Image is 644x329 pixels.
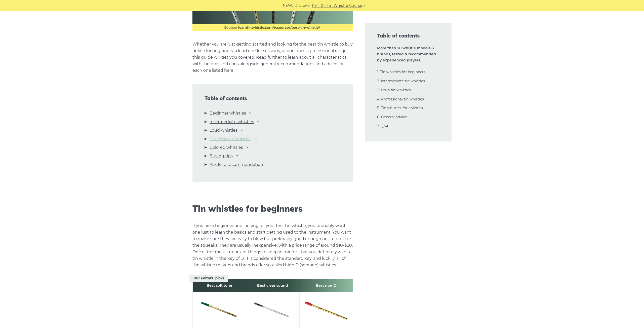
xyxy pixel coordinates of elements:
a: PST10 - Tin Whistle Course [312,3,362,9]
th: Best non D [299,279,353,292]
img: generation Brass Bb Tin Whistle Preview [305,295,348,323]
th: Best soft tone [193,279,246,292]
a: 2. Intermediate tin whistles [377,79,425,83]
a: Buying tips [210,153,233,159]
p: If you are a beginner and looking for your first tin whistle, you probably want one just to learn... [192,223,353,268]
a: 6. General advice [377,115,407,119]
img: Waltons Mellow D Tin Whistle Preview [198,299,241,319]
a: 7. Q&A [377,124,388,128]
a: 3. Loud tin whistles [377,88,411,92]
span: Our editors’ picks [189,275,228,282]
a: Colored whistles [210,144,243,151]
span: NEW: [283,3,293,9]
a: 1. Tin whistles for beginners [377,70,425,74]
a: Loud whistles [210,127,237,134]
a: 5. Tin whistles for children [377,106,423,110]
img: Dixon Trad D Tin Whistle Preview [251,300,294,319]
a: Professional whistles [210,136,251,142]
span: Discover [295,3,311,9]
a: Beginner whistles [210,110,246,117]
strong: More than 20 whistle models & brands, tested & recommended by experienced players. [377,46,436,62]
span: Table of contents [377,32,439,39]
a: 4. Professional tin whistles [377,97,424,101]
th: Best clear sound [246,279,299,292]
span: Table of contents [205,95,341,101]
h2: Tin whistles for beginners [192,204,353,214]
a: Intermediate whistles [210,119,254,125]
a: Ask for a recommendation [210,161,263,168]
p: Whether you are just getting started and looking for the best tin whistle to buy online for begin... [192,41,353,74]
